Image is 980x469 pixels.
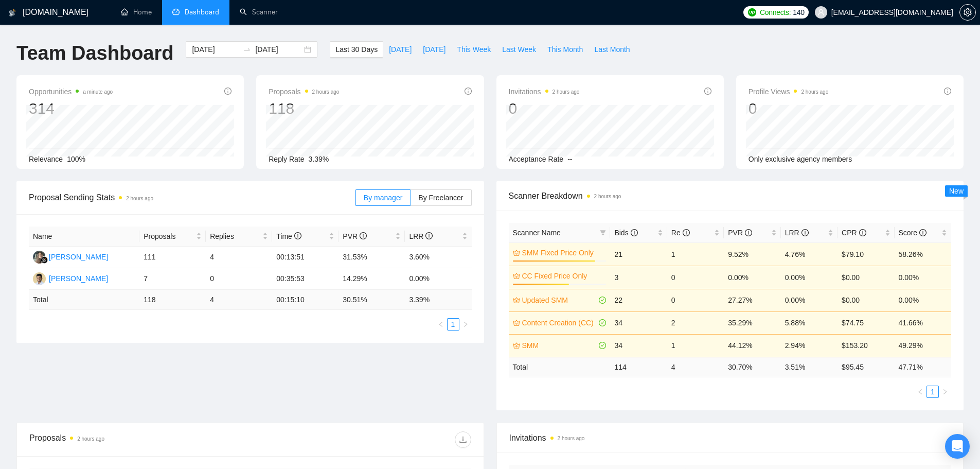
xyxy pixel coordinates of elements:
[435,318,447,331] button: left
[272,247,338,268] td: 00:13:51
[172,8,180,15] span: dashboard
[509,155,564,163] span: Acceptance Rate
[457,44,491,55] span: This Week
[192,44,239,55] input: Start date
[9,5,16,21] img: logo
[509,99,580,118] div: 0
[29,227,139,247] th: Name
[895,266,951,289] td: 0.00%
[405,290,471,310] td: 3.39 %
[139,247,206,268] td: 111
[423,44,446,55] span: [DATE]
[448,319,459,330] a: 1
[553,89,580,95] time: 2 hours ago
[781,334,838,357] td: 2.94%
[667,334,724,357] td: 1
[724,289,780,311] td: 27.27%
[405,247,471,268] td: 3.60%
[959,8,976,16] a: setting
[502,44,536,55] span: Last Week
[838,266,894,289] td: $0.00
[599,297,606,304] span: check-circle
[745,229,752,236] span: info-circle
[509,431,951,444] span: Invitations
[945,434,970,459] div: Open Intercom Messenger
[899,229,926,237] span: Score
[567,155,572,163] span: --
[459,318,472,331] li: Next Page
[330,41,383,58] button: Last 30 Days
[781,357,838,377] td: 3.51 %
[462,321,469,327] span: right
[838,357,894,377] td: $ 95.45
[435,318,447,331] li: Previous Page
[667,242,724,266] td: 1
[509,85,580,98] span: Invitations
[496,41,542,58] button: Last Week
[724,357,780,377] td: 30.70 %
[667,266,724,289] td: 0
[589,41,635,58] button: Last Month
[364,194,402,202] span: By manager
[206,290,272,310] td: 4
[610,334,667,357] td: 34
[781,311,838,334] td: 5.88%
[927,386,938,397] a: 1
[243,45,251,54] span: swap-right
[83,89,113,95] time: a minute ago
[895,334,951,357] td: 49.29%
[513,272,520,280] span: crown
[49,273,108,284] div: [PERSON_NAME]
[598,225,608,240] span: filter
[272,268,338,290] td: 00:35:53
[509,357,611,377] td: Total
[939,386,951,398] li: Next Page
[33,272,46,285] img: SH
[667,357,724,377] td: 4
[781,289,838,311] td: 0.00%
[276,232,301,240] span: Time
[749,85,829,98] span: Profile Views
[522,270,604,282] a: CC Fixed Price Only
[895,242,951,266] td: 58.26%
[29,290,139,310] td: Total
[522,317,597,328] a: Content Creation (CC)
[610,357,667,377] td: 114
[793,7,804,18] span: 140
[509,189,952,202] span: Scanner Breakdown
[121,8,152,16] a: homeHome
[949,187,964,195] span: New
[455,436,471,444] span: download
[724,242,780,266] td: 9.52%
[749,155,852,163] span: Only exclusive agency members
[917,389,923,395] span: left
[760,7,791,18] span: Connects:
[838,242,894,266] td: $79.10
[126,196,153,201] time: 2 hours ago
[704,88,711,95] span: info-circle
[447,318,459,331] li: 1
[272,290,338,310] td: 00:15:10
[919,229,926,236] span: info-circle
[895,289,951,311] td: 0.00%
[459,318,472,331] button: right
[842,229,866,237] span: CPR
[269,155,304,163] span: Reply Rate
[451,41,496,58] button: This Week
[206,247,272,268] td: 4
[33,274,108,282] a: SH[PERSON_NAME]
[667,289,724,311] td: 0
[547,44,583,55] span: This Month
[418,194,463,202] span: By Freelancer
[417,41,451,58] button: [DATE]
[895,357,951,377] td: 47.71 %
[513,229,561,237] span: Scanner Name
[724,334,780,357] td: 44.12%
[944,88,951,95] span: info-circle
[781,242,838,266] td: 4.76%
[513,297,520,304] span: crown
[425,232,433,239] span: info-circle
[343,232,367,240] span: PVR
[383,41,417,58] button: [DATE]
[610,311,667,334] td: 34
